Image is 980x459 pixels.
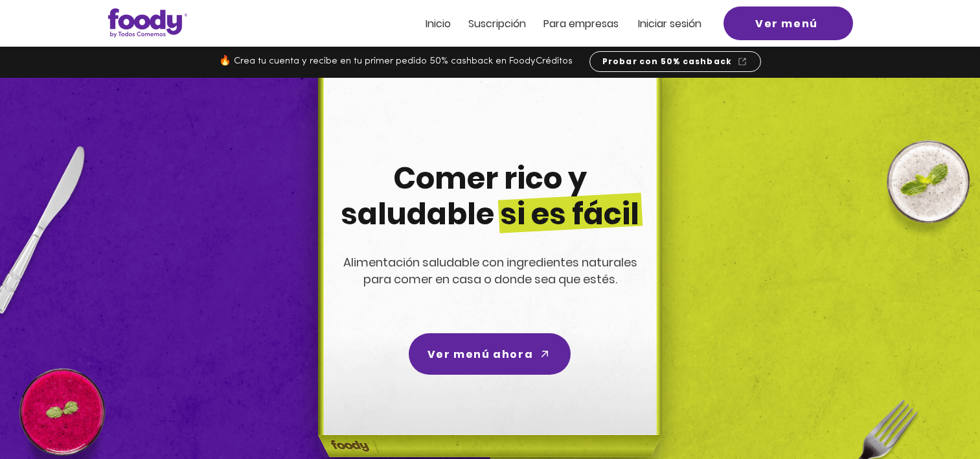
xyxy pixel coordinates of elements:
span: Probar con 50% cashback [602,56,733,67]
img: Logo_Foody V2.0.0 (3).png [108,8,187,38]
a: Para empresas [543,18,619,29]
a: Ver menú ahora [409,333,571,375]
span: Inicio [426,16,451,31]
span: ra empresas [556,16,619,31]
a: Iniciar sesión [638,18,701,29]
span: Comer rico y saludable si es fácil [341,158,639,235]
span: Ver menú [755,16,818,32]
span: Suscripción [468,16,526,31]
a: Inicio [426,18,451,29]
span: 🔥 Crea tu cuenta y recibe en tu primer pedido 50% cashback en FoodyCréditos [219,56,573,66]
span: Alimentación saludable con ingredientes naturales para comer en casa o donde sea que estés. [343,254,637,287]
span: Ver menú ahora [427,346,533,362]
span: Pa [543,16,556,31]
span: Iniciar sesión [638,16,701,31]
a: Suscripción [468,18,526,29]
a: Ver menú [724,6,853,40]
a: Probar con 50% cashback [589,51,761,72]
